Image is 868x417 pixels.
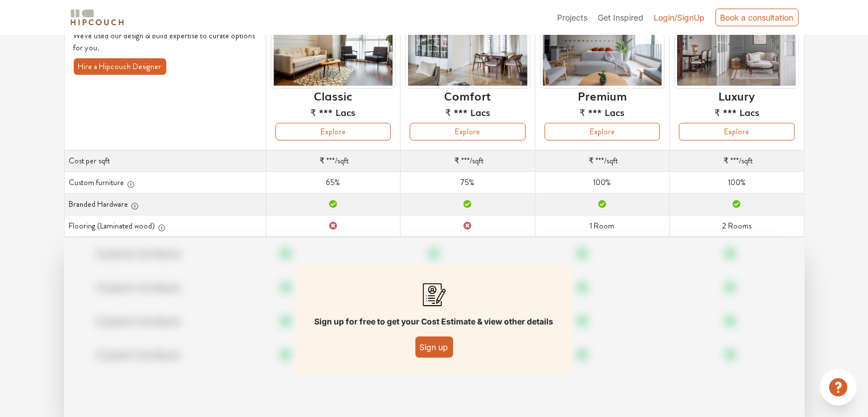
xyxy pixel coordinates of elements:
h6: Comfort [444,89,491,102]
td: 100% [535,172,669,194]
span: Projects [558,13,588,22]
p: We've used our design & build expertise to curate options for you. [74,30,257,54]
p: Sign up for free to get your Cost Estimate & view other details [315,315,554,327]
th: Flooring (Laminated wood) [64,215,266,237]
button: Explore [679,123,794,141]
td: /sqft [670,150,804,172]
button: Hire a Hipcouch Designer [74,58,166,75]
img: header-preview [674,3,799,89]
img: header-preview [271,3,395,89]
button: Explore [410,123,525,141]
button: Sign up [415,336,453,358]
span: Login/SignUp [654,13,705,22]
img: header-preview [405,3,530,89]
td: 65% [266,172,400,194]
th: Custom furniture [64,172,266,194]
td: /sqft [401,150,535,172]
button: Explore [275,123,391,141]
td: 1 Room [535,215,669,237]
span: Get Inspired [598,13,644,22]
td: 75% [401,172,535,194]
h6: Luxury [718,89,755,102]
img: logo-horizontal.svg [69,7,126,27]
td: 100% [670,172,804,194]
div: Book a consultation [715,9,799,26]
span: logo-horizontal.svg [69,5,126,30]
td: /sqft [535,150,669,172]
h6: Classic [314,89,352,102]
td: /sqft [266,150,400,172]
img: header-preview [540,3,665,89]
td: 2 Rooms [670,215,804,237]
th: Cost per sqft [64,150,266,172]
button: Explore [545,123,660,141]
th: Branded Hardware [64,194,266,215]
h6: Premium [578,89,627,102]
